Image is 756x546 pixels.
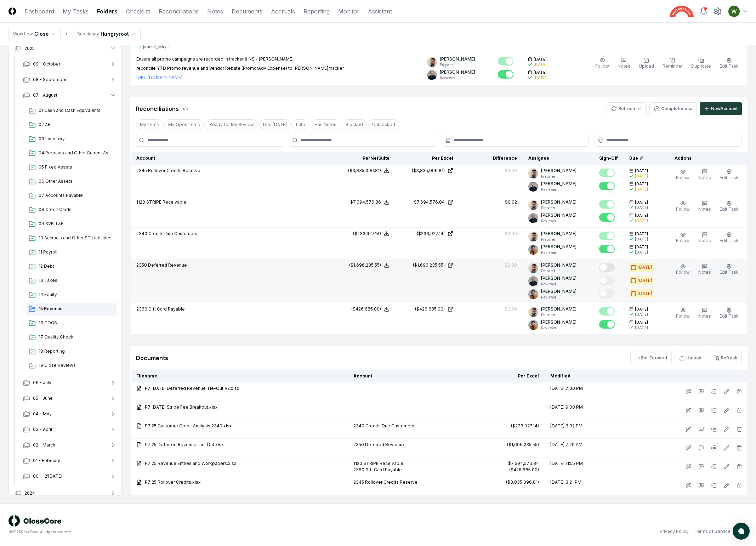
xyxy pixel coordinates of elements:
[638,264,652,271] div: [DATE]
[635,237,648,242] div: [DATE]
[545,420,622,439] td: [DATE] 3:32 PM
[368,7,392,16] a: Assistant
[541,295,576,300] p: Reviewer
[541,244,576,250] p: [PERSON_NAME]
[635,312,648,317] div: [DATE]
[338,7,359,16] a: Monitor
[599,320,615,329] button: Mark complete
[630,352,672,364] button: Roll Forward
[541,312,576,318] p: Preparer
[676,313,690,319] span: Follow
[259,119,291,130] button: Due Today
[697,306,712,321] button: Notes
[39,277,114,284] span: 13 Taxes
[401,199,453,205] a: $7,694,576.84
[348,370,481,382] th: Account
[8,7,16,15] img: Logo
[39,348,114,354] span: 18 Reporting
[711,106,738,112] div: New Account
[26,161,116,174] a: 05 Fixed Assets
[635,168,648,174] span: [DATE]
[395,152,459,165] th: Per Excel
[541,181,576,187] p: [PERSON_NAME]
[599,245,615,253] button: Mark complete
[401,262,453,268] a: ($1,696,235.55)
[136,168,147,173] span: 2345
[698,175,711,180] span: Notes
[635,205,648,210] div: [DATE]
[412,167,445,174] div: ($3,835,096.81)
[33,380,51,386] span: 06 - July
[541,199,576,205] p: [PERSON_NAME]
[26,175,116,188] a: 06 Other Assets
[26,232,116,245] a: 10 Accruals and Other ST Liabilities
[24,45,35,52] span: 2025
[675,231,691,245] button: Follow
[39,334,114,340] span: 17 Quality Check
[635,307,648,312] span: [DATE]
[33,92,57,98] span: 07 - August
[159,7,199,16] a: Reconciliations
[136,231,147,236] span: 2340
[481,370,545,382] th: Per Excel
[353,467,475,473] div: 2360 Gift Card Payable
[17,437,122,453] button: 02 - March
[528,289,538,299] img: ACg8ocIj8Ed1971QfF93IUVvJX6lPm3y0CRToLvfAg4p8TYQk6NAZIo=s96-c
[505,167,517,174] div: $0.00
[348,167,381,174] div: ($3,835,096.81)
[136,56,344,62] p: Ensure all promo campaigns are recorded in tracker & NS - [PERSON_NAME]
[599,276,615,285] button: Mark complete
[528,245,538,255] img: ACg8ocIj8Ed1971QfF93IUVvJX6lPm3y0CRToLvfAg4p8TYQk6NAZIo=s96-c
[660,528,689,535] a: Privacy Policy
[541,187,576,192] p: Reviewer
[17,391,122,406] button: 05 - June
[414,199,445,205] div: $7,694,576.84
[697,262,712,277] button: Notes
[97,7,118,16] a: Folders
[33,473,62,479] span: 00 - 12'[DATE]
[26,289,116,301] a: 14 Equity
[505,306,517,312] div: $0.00
[39,235,114,241] span: 10 Accruals and Other ST Liabilities
[541,231,576,237] p: [PERSON_NAME]
[528,182,538,192] img: ACg8ocLvq7MjQV6RZF1_Z8o96cGG_vCwfvrLdMx8PuJaibycWA8ZaAE=s96-c
[26,274,116,287] a: 13 Taxes
[691,63,711,69] span: Duplicate
[675,352,706,364] button: Upload
[541,237,576,242] p: Preparer
[146,199,186,205] span: STRIPE Receivable
[718,231,740,245] button: Edit Task
[528,213,538,223] img: ACg8ocLvq7MjQV6RZF1_Z8o96cGG_vCwfvrLdMx8PuJaibycWA8ZaAE=s96-c
[17,453,122,468] button: 01 - February
[350,199,381,205] div: $7,694,576.86
[349,262,390,268] button: ($1,696,235.55)
[541,325,576,331] p: Reviewer
[599,169,615,177] button: Mark complete
[541,250,576,255] p: Reviewer
[136,199,145,205] span: 1120
[136,423,342,429] a: P7'25 Customer Credit Analysis 2340.xlsx
[508,460,539,467] div: $7,694,576.84
[505,199,517,205] div: $0.02
[136,404,342,410] a: P7'[DATE] Stripe Fee Breakout.xlsx
[413,262,445,268] div: ($1,696,235.55)
[39,263,114,269] span: 12 Debt
[342,119,367,130] button: Blocked
[528,200,538,210] img: d09822cc-9b6d-4858-8d66-9570c114c672_214030b4-299a-48fd-ad93-fc7c7aef54c6.png
[528,232,538,241] img: d09822cc-9b6d-4858-8d66-9570c114c672_214030b4-299a-48fd-ad93-fc7c7aef54c6.png
[17,56,122,72] button: 09 - October
[507,442,539,448] div: ($1,696,235.55)
[39,164,114,170] span: 05 Fixed Assets
[148,262,187,268] span: Deferred Revenue
[541,281,576,287] p: Reviewer
[720,313,739,319] span: Edit Task
[401,231,453,237] a: ($233,927.14)
[39,107,114,114] span: 01 Cash and Cash Equivalents
[33,61,60,67] span: 09 - October
[401,306,453,312] a: ($426,685.00)
[9,56,122,485] div: 2025
[17,406,122,422] button: 04 - May
[26,104,116,117] a: 01 Cash and Cash Equivalents
[638,277,652,284] div: [DATE]
[136,119,163,130] button: My Items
